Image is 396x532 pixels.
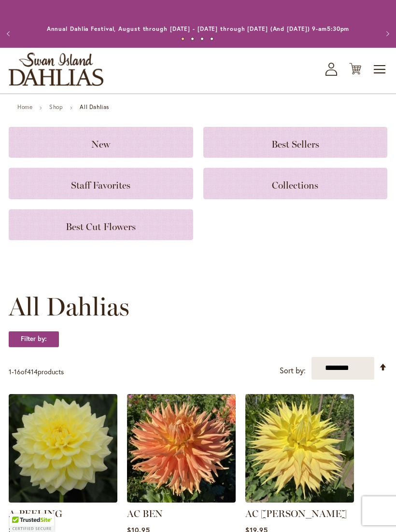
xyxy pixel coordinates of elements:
a: AC [PERSON_NAME] [245,508,347,519]
span: 414 [27,367,38,376]
label: Sort by: [280,362,306,380]
span: 1 [9,367,12,376]
span: All Dahlias [9,292,129,321]
a: Annual Dahlia Festival, August through [DATE] - [DATE] through [DATE] (And [DATE]) 9-am5:30pm [47,25,350,32]
a: Staff Favorites [9,168,193,199]
a: Collections [203,168,388,199]
a: New [9,127,193,158]
a: AC Jeri [245,495,354,505]
a: AC BEN [127,495,236,505]
a: AC BEN [127,508,163,519]
a: Best Cut Flowers [9,209,193,240]
span: Best Cut Flowers [66,221,136,232]
img: AC BEN [127,394,236,503]
strong: All Dahlias [80,103,109,110]
span: Staff Favorites [71,179,130,191]
p: - of products [9,364,64,380]
button: 4 of 4 [210,37,213,41]
a: Best Sellers [203,127,388,158]
a: A-Peeling [9,495,117,505]
a: store logo [9,53,103,86]
a: Home [17,103,32,110]
iframe: Launch Accessibility Center [7,498,34,525]
span: Best Sellers [271,138,319,150]
button: 2 of 4 [191,37,194,41]
img: AC Jeri [245,394,354,503]
span: Collections [272,179,318,191]
span: New [91,138,110,150]
button: Next [377,24,396,43]
button: 1 of 4 [181,37,184,41]
a: A-PEELING [9,508,62,519]
img: A-Peeling [9,394,117,503]
a: Shop [49,103,63,110]
span: 16 [14,367,21,376]
strong: Filter by: [9,331,59,347]
button: 3 of 4 [200,37,204,41]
